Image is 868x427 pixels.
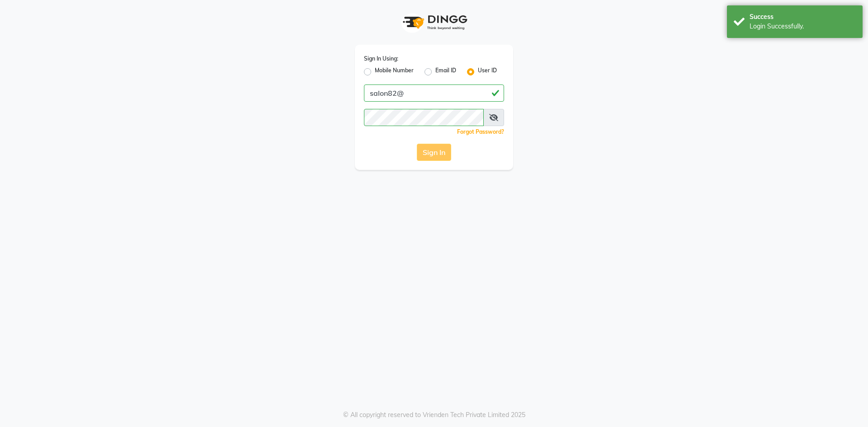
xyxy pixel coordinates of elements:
label: Mobile Number [375,66,414,77]
label: User ID [478,66,497,77]
input: Username [364,109,484,126]
a: Forgot Password? [457,128,504,135]
div: Login Successfully. [750,22,856,31]
input: Username [364,84,504,102]
div: Success [750,12,856,22]
label: Email ID [435,66,456,77]
img: logo1.svg [398,9,470,36]
label: Sign In Using: [364,55,398,63]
